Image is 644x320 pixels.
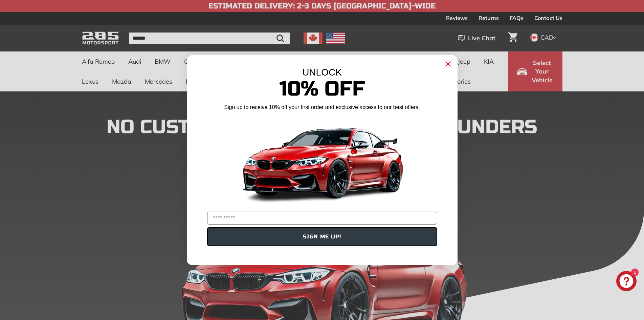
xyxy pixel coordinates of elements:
[279,77,365,101] span: 10% Off
[224,104,420,110] span: Sign up to receive 10% off your first order and exclusive access to our best offers.
[207,227,437,246] button: SIGN ME UP!
[443,59,453,69] button: Close dialog
[238,114,407,209] img: Banner showing BMW 4 Series Body kit
[614,271,639,293] inbox-online-store-chat: Shopify online store chat
[302,67,342,78] span: UNLOCK
[207,212,437,225] input: YOUR EMAIL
